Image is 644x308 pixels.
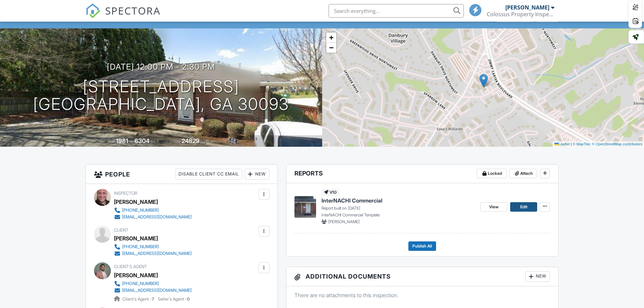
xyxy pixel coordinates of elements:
div: [PERSON_NAME] [505,4,549,11]
a: Leaflet [554,142,570,146]
div: [EMAIL_ADDRESS][DOMAIN_NAME] [122,214,192,220]
span: Client's Agent [114,264,147,269]
div: [PERSON_NAME] [114,197,158,207]
img: Marker [479,74,488,88]
a: [PHONE_NUMBER] [114,243,192,250]
span: Client [114,228,128,233]
h3: Additional Documents [286,267,558,286]
div: New [525,271,550,282]
div: [PHONE_NUMBER] [122,281,159,286]
span: SPECTORA [105,3,161,18]
a: © MapTiler [573,142,591,146]
span: − [329,43,333,52]
span: | [571,142,572,146]
span: Inspector [114,191,137,196]
strong: 0 [187,297,190,302]
span: Lot Size [166,139,181,144]
span: Seller's Agent - [158,297,190,302]
div: Disable Client CC Email [175,169,242,180]
div: 24829 [182,137,199,144]
a: SPECTORA [86,9,161,23]
span: + [329,33,333,42]
div: [EMAIL_ADDRESS][DOMAIN_NAME] [122,251,192,256]
h3: [DATE] 12:00 pm - 2:30 pm [107,62,215,71]
div: [PHONE_NUMBER] [122,208,159,213]
div: Client View [496,13,534,22]
a: [PERSON_NAME] [114,270,158,280]
div: [EMAIL_ADDRESS][DOMAIN_NAME] [122,288,192,293]
a: © OpenStreetMap contributors [592,142,642,146]
div: More [536,13,558,22]
a: [EMAIL_ADDRESS][DOMAIN_NAME] [114,214,192,220]
span: Client's Agent - [122,297,155,302]
div: Colossus Property Inspections, LLC [487,11,554,18]
h3: People [86,165,278,184]
div: New [245,169,269,180]
a: [PHONE_NUMBER] [114,207,192,214]
a: Zoom out [326,43,336,53]
strong: 7 [152,297,154,302]
div: [PHONE_NUMBER] [122,244,159,250]
div: [PERSON_NAME] [114,233,158,243]
input: Search everything... [329,4,464,18]
span: sq. ft. [150,139,160,144]
span: Built [108,139,115,144]
a: [PHONE_NUMBER] [114,280,192,287]
a: [EMAIL_ADDRESS][DOMAIN_NAME] [114,250,192,257]
img: The Best Home Inspection Software - Spectora [86,3,100,18]
h1: [STREET_ADDRESS] [GEOGRAPHIC_DATA], GA 30093 [33,78,289,114]
div: 6304 [135,137,149,144]
p: There are no attachments to this inspection. [294,291,550,299]
span: sq.ft. [200,139,209,144]
a: [EMAIL_ADDRESS][DOMAIN_NAME] [114,287,192,294]
a: Zoom in [326,32,336,43]
div: 1981 [116,137,128,144]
